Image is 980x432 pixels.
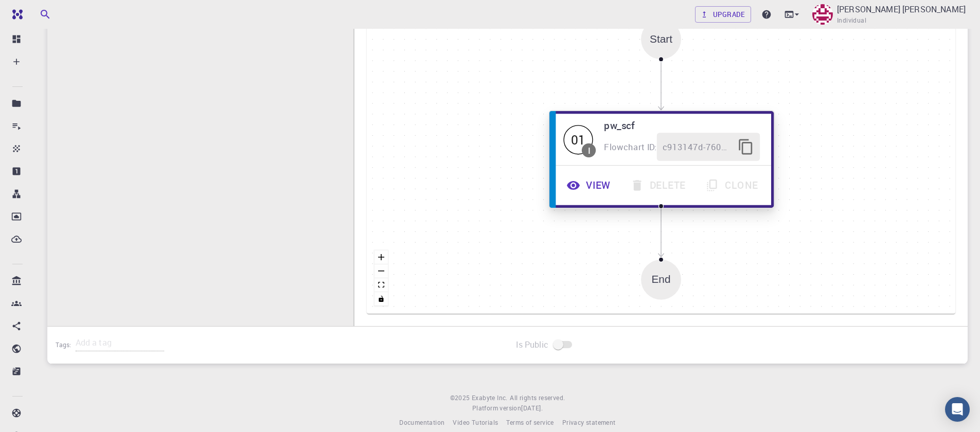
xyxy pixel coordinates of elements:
[555,113,769,206] div: 01Ipw_scfFlowchart ID:c913147d-760d-496d-93a7-dc0771034d54ViewDeleteClone
[812,4,833,25] img: Sanjay Kumar Mahla
[510,393,565,403] span: All rights reserved.
[652,274,671,285] div: End
[564,124,593,154] div: 01
[472,403,521,413] span: Platform version
[641,260,681,300] div: End
[375,264,388,278] button: zoom out
[564,124,593,154] span: Idle
[695,6,751,23] a: Upgrade
[453,418,498,428] a: Video Tutorials
[472,393,508,402] span: Exabyte Inc.
[558,171,622,200] button: View
[516,338,548,351] span: Is Public
[506,418,554,426] span: Terms of service
[375,250,388,264] button: zoom in
[837,15,866,26] span: Individual
[399,418,444,426] span: Documentation
[604,141,657,152] span: Flowchart ID:
[604,118,760,133] h6: pw_scf
[375,278,388,292] button: fit view
[8,9,23,20] img: logo
[562,418,616,426] span: Privacy statement
[945,397,970,422] div: Open Intercom Messenger
[837,3,966,15] p: [PERSON_NAME] [PERSON_NAME]
[450,393,472,403] span: © 2025
[506,418,554,428] a: Terms of service
[56,335,76,350] h6: Tags:
[562,418,616,428] a: Privacy statement
[375,292,388,306] button: toggle interactivity
[76,335,164,351] input: Add a tag
[588,146,590,154] div: I
[521,404,543,412] span: [DATE] .
[21,7,58,16] span: Support
[453,418,498,426] span: Video Tutorials
[399,418,444,428] a: Documentation
[472,393,508,403] a: Exabyte Inc.
[641,19,681,59] div: Start
[521,403,543,413] a: [DATE].
[663,140,732,154] span: c913147d-760d-496d-93a7-dc0771034d54
[650,33,672,45] div: Start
